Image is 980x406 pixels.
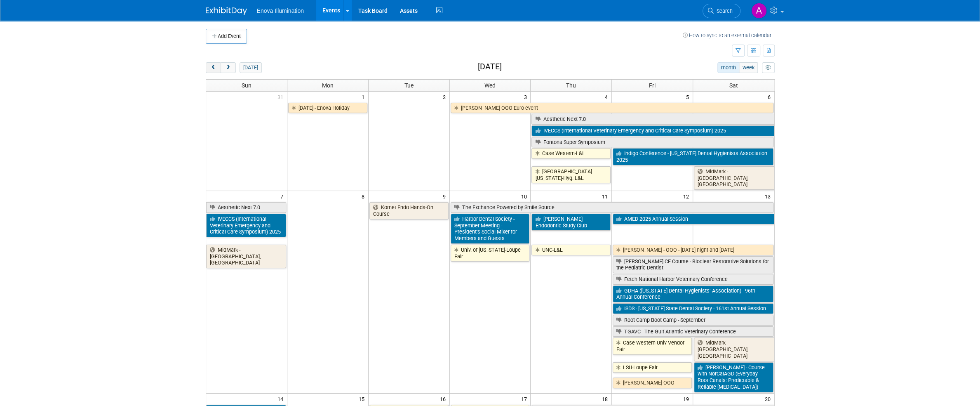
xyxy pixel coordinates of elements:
span: Thu [566,82,576,89]
a: TGAVC - The Gulf Atlantic Veterinary Conference [613,326,773,337]
a: UNC-L&L [531,245,611,255]
span: Sat [729,82,738,89]
button: week [739,62,758,73]
button: next [221,62,236,73]
a: [PERSON_NAME] OOO Euro event [451,103,773,113]
a: Univ. of [US_STATE]-Loupe Fair [451,245,530,262]
span: 11 [601,191,611,201]
span: 1 [361,92,368,102]
a: [GEOGRAPHIC_DATA][US_STATE]-Hyg. L&L [531,166,611,183]
span: 13 [764,191,774,201]
a: MidMark - [GEOGRAPHIC_DATA], [GEOGRAPHIC_DATA] [694,166,774,190]
a: [PERSON_NAME] OOO [613,378,692,388]
button: Add Event [206,29,247,44]
span: 6 [767,92,774,102]
a: GDHA ([US_STATE] Dental Hygienists’ Association) - 96th Annual Conference [613,286,773,302]
span: 5 [685,92,693,102]
a: MidMark - [GEOGRAPHIC_DATA], [GEOGRAPHIC_DATA] [694,338,774,361]
span: 4 [604,92,611,102]
a: How to sync to an external calendar... [683,32,775,38]
a: Komet Endo Hands-On Course [369,202,449,219]
span: 15 [358,394,368,404]
a: Case Western Univ-Vendor Fair [613,338,692,354]
a: MidMark - [GEOGRAPHIC_DATA], [GEOGRAPHIC_DATA] [206,245,286,268]
a: Root Camp Boot Camp - September [613,315,773,326]
img: Abby Nelson [751,3,767,19]
span: 2 [442,92,449,102]
span: 9 [442,191,449,201]
a: Aesthetic Next 7.0 [531,114,774,125]
span: 18 [601,394,611,404]
button: prev [206,62,221,73]
a: Harbor Dental Society - September Meeting - President’s Social Mixer for Members and Guests [451,214,530,244]
a: IVECCS (International Veterinary Emergency and Critical Care Symposium) 2025 [531,125,774,136]
span: 10 [520,191,530,201]
span: 20 [764,394,774,404]
a: IVECCS (International Veterinary Emergency and Critical Care Symposium) 2025 [206,214,286,237]
a: Fetch National Harbor Veterinary Conference [613,274,773,285]
a: AMED 2025 Annual Session [613,214,774,224]
span: 16 [439,394,449,404]
a: Case Western-L&L [531,148,611,159]
a: ISDS - [US_STATE] State Dental Society - 161st Annual Session [613,303,773,314]
a: LSU-Loupe Fair [613,362,692,373]
a: Aesthetic Next 7.0 [206,202,286,213]
span: 12 [682,191,693,201]
i: Personalize Calendar [766,65,771,71]
a: [PERSON_NAME] - OOO - [DATE] night and [DATE] [613,245,773,255]
img: ExhibitDay [206,7,247,15]
span: Tue [404,82,414,89]
span: 8 [361,191,368,201]
a: [PERSON_NAME] - Course with NorCalAGD (Everyday Root Canals: Predictable & Reliable [MEDICAL_DATA]) [694,362,773,392]
a: [DATE] - Enova Holiday [288,103,367,113]
h2: [DATE] [477,62,501,71]
span: 31 [277,92,287,102]
button: month [717,62,739,73]
span: Mon [322,82,334,89]
a: Search [703,4,740,18]
span: Fri [649,82,656,89]
a: Fontona Super Symposium [531,137,773,148]
a: The Exchance Powered by Smile Source [451,202,773,213]
button: myCustomButton [762,62,774,73]
span: 17 [520,394,530,404]
span: 7 [280,191,287,201]
span: 14 [277,394,287,404]
span: 3 [523,92,530,102]
span: Wed [484,82,496,89]
span: Sun [242,82,251,89]
a: [PERSON_NAME] CE Course - Bioclear Restorative Solutions for the Pediatric Dentist [613,256,773,273]
a: [PERSON_NAME] Endodontic Study Club [531,214,611,231]
span: Search [714,8,733,14]
a: Indigo Conference - [US_STATE] Dental Hygienists Association 2025 [613,148,773,165]
span: Enova Illumination [257,7,304,14]
button: [DATE] [240,62,261,73]
span: 19 [682,394,693,404]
